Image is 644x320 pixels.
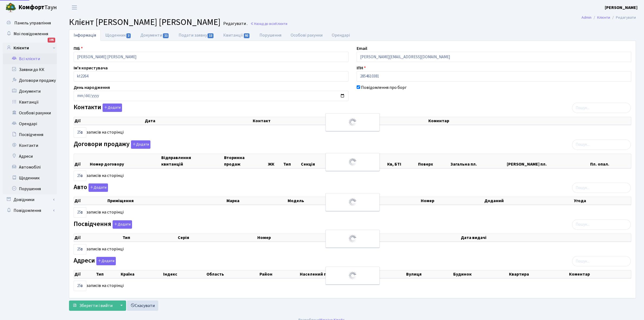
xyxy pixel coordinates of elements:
a: Назад до всіхКлієнти [250,21,287,26]
th: Населений пункт [299,270,406,278]
a: Квитанції [3,97,57,108]
span: Зберегти і вийти [79,303,113,309]
span: Клієнт [PERSON_NAME] [PERSON_NAME] [69,16,221,28]
button: Зберегти і вийти [69,300,116,311]
a: Орендарі [327,30,354,41]
div: 195 [48,38,55,43]
b: Комфорт [18,3,44,12]
label: Посвідчення [74,220,132,229]
th: Дата видачі [460,234,631,241]
a: Документи [3,86,57,97]
th: Вулиця [406,270,453,278]
a: Клієнти [597,15,610,20]
input: Пошук... [572,183,631,193]
span: 2 [126,33,131,38]
a: Довідники [3,194,57,205]
a: Особові рахунки [3,108,57,118]
th: Секція [300,154,331,168]
th: Кв, БТІ [387,154,418,168]
th: Район [259,270,299,278]
a: Панель управління [3,18,57,28]
select: записів на сторінці [74,171,86,181]
img: logo.png [5,2,16,13]
nav: breadcrumb [573,12,644,23]
span: Клієнти [275,21,287,26]
button: Контакти [103,104,122,112]
input: Пошук... [572,103,631,113]
span: Панель управління [14,20,51,26]
input: Пошук... [572,219,631,230]
th: Індекс [163,270,206,278]
label: Email [357,45,367,52]
th: Доданий [484,197,573,205]
a: Контакти [3,140,57,151]
label: Адреси [74,257,116,265]
label: записів на сторінці [74,171,124,181]
th: Контакт [252,117,428,125]
label: Ім'я користувача [74,65,108,71]
a: Порушення [255,30,286,41]
label: Повідомлення про борг [361,84,407,91]
label: Авто [74,183,108,192]
span: Мої повідомлення [14,31,48,37]
img: Обробка... [348,271,357,280]
th: Дії [74,117,144,125]
button: Адреси [96,257,116,265]
th: Тип [96,270,120,278]
label: Договори продажу [74,140,150,149]
th: Дії [74,234,122,241]
label: записів на сторінці [74,207,124,218]
li: Редагувати [610,15,636,21]
th: Квартира [508,270,569,278]
th: Країна [120,270,163,278]
th: Видано [350,234,460,241]
a: Додати [130,139,150,149]
select: записів на сторінці [74,207,86,218]
a: Документи [136,30,174,41]
th: Номер договору [89,154,161,168]
th: Номер [420,197,484,205]
a: [PERSON_NAME] [605,4,638,11]
th: [PERSON_NAME] пл. [506,154,590,168]
label: ПІБ [74,45,83,52]
input: Пошук... [572,140,631,150]
th: Поверх [418,154,450,168]
select: записів на сторінці [74,244,86,254]
th: Модель [287,197,364,205]
span: Таун [18,3,57,12]
button: Посвідчення [113,220,132,229]
th: Колір [364,197,420,205]
label: записів на сторінці [74,127,124,138]
th: Коментар [569,270,631,278]
label: записів на сторінці [74,244,124,254]
button: Договори продажу [131,140,150,149]
th: Загальна пл. [450,154,506,168]
a: Повідомлення [3,205,57,216]
th: Дата [144,117,252,125]
th: Дії [74,197,107,205]
th: Пл. опал. [590,154,631,168]
th: ЖК [267,154,283,168]
img: Обробка... [348,234,357,243]
a: Заявки до КК [3,64,57,75]
a: Порушення [3,183,57,194]
img: Обробка... [348,118,357,127]
a: Додати [101,103,122,112]
span: 12 [208,33,213,38]
a: Скасувати [127,300,158,311]
a: Квитанції [219,30,255,41]
a: Інформація [69,30,101,41]
th: Вторинна продаж [224,154,268,168]
th: Дії [74,154,89,168]
select: записів на сторінці [74,281,86,291]
label: записів на сторінці [74,281,124,291]
th: Приміщення [107,197,226,205]
a: Орендарі [3,118,57,129]
a: Договори продажу [3,75,57,86]
input: Пошук... [572,256,631,266]
a: Додати [95,256,116,266]
a: Додати [111,219,132,229]
a: Admin [581,15,592,20]
th: Коментар [428,117,631,125]
img: Обробка... [348,158,357,166]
